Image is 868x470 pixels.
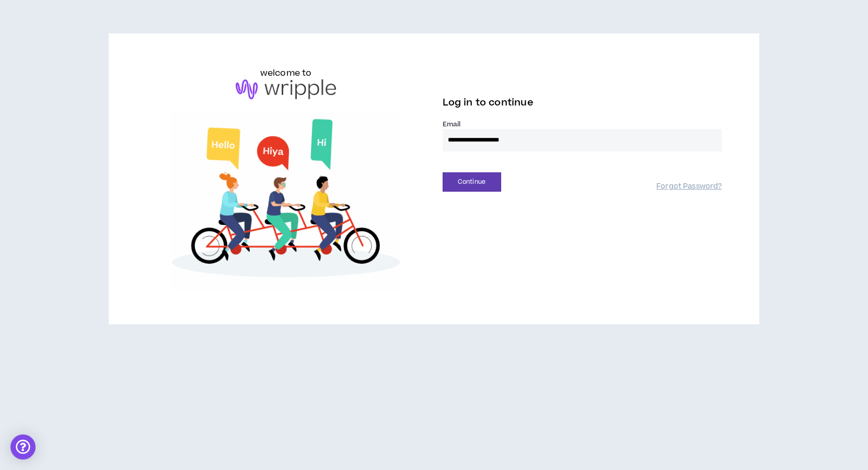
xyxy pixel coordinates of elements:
h6: welcome to [260,67,312,79]
img: logo-brand.png [236,79,336,99]
div: Open Intercom Messenger [10,434,36,460]
a: Forgot Password? [656,182,722,192]
span: Log in to continue [443,96,534,109]
button: Continue [443,172,501,192]
label: Email [443,120,722,129]
img: Welcome to Wripple [146,110,426,291]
